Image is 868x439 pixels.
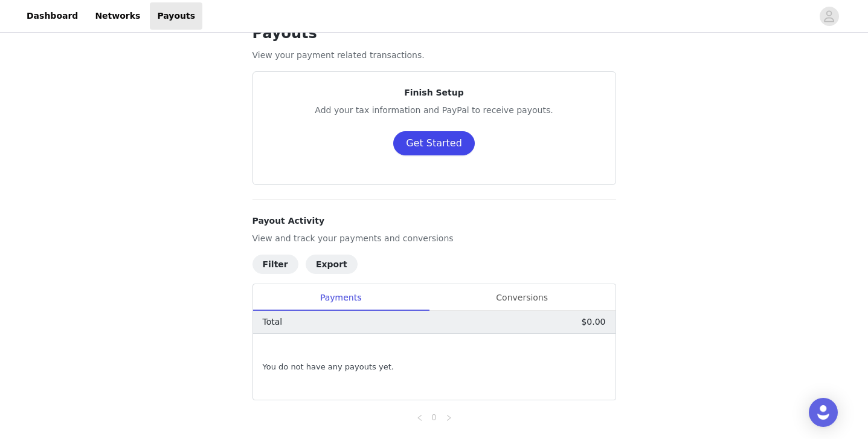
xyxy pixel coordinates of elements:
[413,410,427,424] li: Previous Page
[442,410,456,424] li: Next Page
[263,361,394,373] span: You do not have any payouts yet.
[268,86,601,99] p: Finish Setup
[427,410,442,424] li: 0
[150,2,202,30] a: Payouts
[268,104,601,117] p: Add your tax information and PayPal to receive payouts.
[809,398,838,427] div: Open Intercom Messenger
[445,414,452,421] i: icon: right
[252,215,616,227] h4: Payout Activity
[252,22,616,44] h1: Payouts
[19,2,85,30] a: Dashboard
[416,414,423,421] i: icon: left
[253,284,429,311] div: Payments
[429,284,616,311] div: Conversions
[252,232,616,245] p: View and track your payments and conversions
[252,255,298,274] button: Filter
[252,49,616,62] p: View your payment related transactions.
[581,316,605,328] p: $0.00
[823,7,835,26] div: avatar
[306,255,358,274] button: Export
[263,316,283,328] p: Total
[88,2,147,30] a: Networks
[428,411,441,424] a: 0
[393,131,475,155] button: Get Started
